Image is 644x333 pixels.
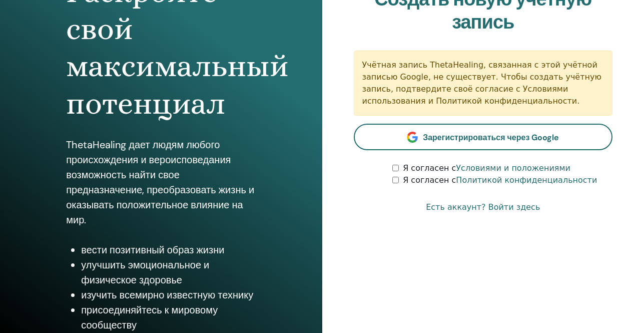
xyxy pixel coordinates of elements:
a: Условиями и положениями [456,163,570,173]
font: присоединяйтесь к мировому сообществу [81,303,218,331]
font: Есть аккаунт? Войти здесь [426,202,540,212]
font: Я согласен с [403,175,456,185]
font: Учётная запись ThetaHealing, связанная с этой учётной записью Google, не существует. Чтобы создат... [362,60,601,106]
font: улучшить эмоциональное и физическое здоровье [81,258,209,286]
font: ThetaHealing дает людям любого происхождения и вероисповедания возможность найти свое предназначе... [66,138,254,226]
font: изучить всемирно известную технику [81,288,253,301]
font: Я согласен с [403,163,456,173]
font: вести позитивный образ жизни [81,243,224,256]
font: Зарегистрироваться через Google [423,132,559,143]
a: Есть аккаунт? Войти здесь [426,201,540,213]
a: Политикой конфиденциальности [456,175,597,185]
a: Зарегистрироваться через Google [354,124,613,150]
